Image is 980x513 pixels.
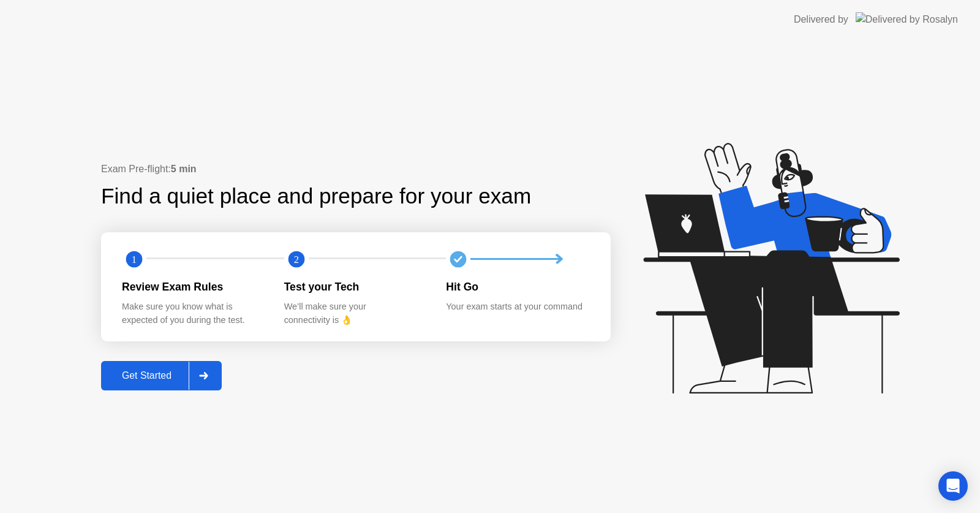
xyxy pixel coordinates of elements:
[101,361,222,390] button: Get Started
[794,12,848,27] div: Delivered by
[122,279,265,295] div: Review Exam Rules
[938,471,968,501] div: Open Intercom Messenger
[171,164,197,174] b: 5 min
[122,300,265,327] div: Make sure you know what is expected of you during the test.
[284,300,427,327] div: We’ll make sure your connectivity is 👌
[132,253,137,265] text: 1
[101,162,611,177] div: Exam Pre-flight:
[105,370,189,381] div: Get Started
[294,253,299,265] text: 2
[284,279,427,295] div: Test your Tech
[446,300,589,314] div: Your exam starts at your command
[446,279,589,295] div: Hit Go
[101,180,533,213] div: Find a quiet place and prepare for your exam
[856,12,958,26] img: Delivered by Rosalyn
